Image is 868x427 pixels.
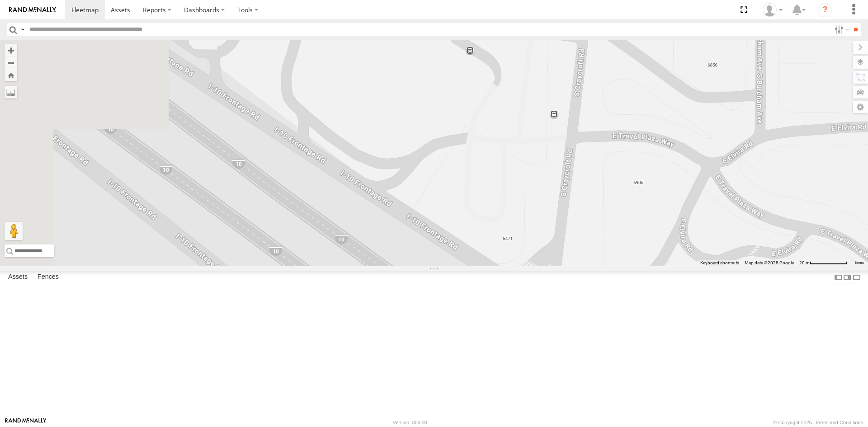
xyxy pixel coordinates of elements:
[5,86,17,99] label: Measure
[773,420,863,425] div: © Copyright 2025 -
[854,261,864,265] a: Terms
[797,260,850,266] button: Map Scale: 20 m per 79 pixels
[5,222,23,240] button: Drag Pegman onto the map to open Street View
[745,260,794,265] span: Map data ©2025 Google
[5,56,17,69] button: Zoom out
[799,260,810,265] span: 20 m
[852,271,861,284] label: Hide Summary Table
[33,271,63,284] label: Fences
[759,3,786,17] div: Sylvia McKeever
[393,420,427,425] div: Version: 306.00
[700,260,739,266] button: Keyboard shortcuts
[818,3,832,17] i: ?
[834,271,843,284] label: Dock Summary Table to the Left
[853,101,868,113] label: Map Settings
[5,69,17,81] button: Zoom Home
[815,420,863,425] a: Terms and Conditions
[843,271,852,284] label: Dock Summary Table to the Right
[831,23,850,36] label: Search Filter Options
[4,271,32,284] label: Assets
[5,418,47,427] a: Visit our Website
[5,44,17,56] button: Zoom in
[9,7,56,13] img: rand-logo.svg
[19,23,26,36] label: Search Query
